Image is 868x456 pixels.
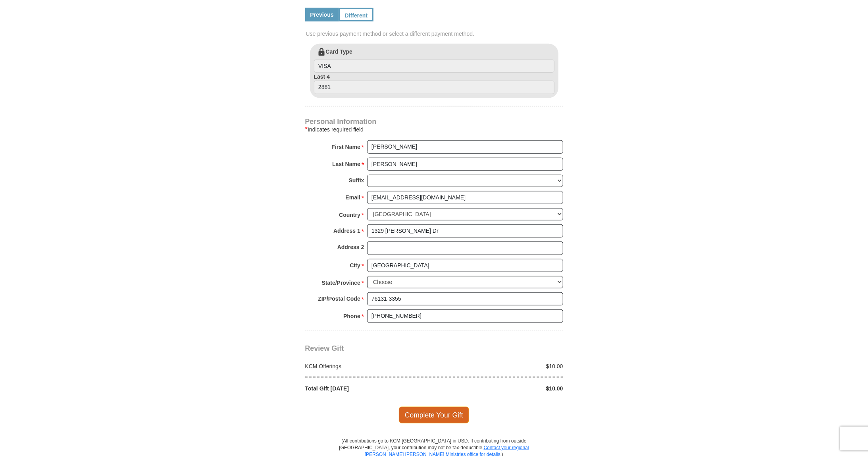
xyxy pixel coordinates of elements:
[306,30,564,38] span: Use previous payment method or select a different payment method.
[301,362,434,370] div: KCM Offerings
[332,141,360,153] strong: First Name
[346,192,360,203] strong: Email
[314,60,554,73] input: Card Type
[343,311,360,322] strong: Phone
[314,73,554,94] label: Last 4
[333,225,360,236] strong: Address 1
[314,81,554,94] input: Last 4
[301,385,434,392] div: Total Gift [DATE]
[314,48,554,73] label: Card Type
[318,293,360,304] strong: ZIP/Postal Code
[434,362,568,370] div: $10.00
[339,8,374,21] a: Different
[349,175,364,186] strong: Suffix
[332,158,360,170] strong: Last Name
[350,260,360,271] strong: City
[339,209,360,220] strong: Country
[305,125,563,134] div: Indicates required field
[305,8,339,21] a: Previous
[399,407,469,423] span: Complete Your Gift
[337,242,364,253] strong: Address 2
[305,118,563,125] h4: Personal Information
[322,277,360,288] strong: State/Province
[434,385,568,392] div: $10.00
[305,344,344,352] span: Review Gift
